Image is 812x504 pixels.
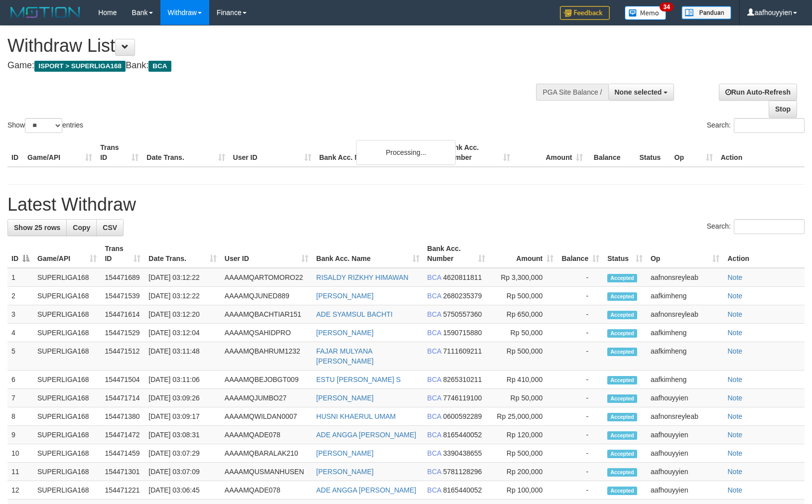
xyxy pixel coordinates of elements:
[221,324,312,342] td: AAAAMQSAHIDPRO
[423,240,490,268] th: Bank Acc. Number: activate to sort column ascending
[727,412,742,420] a: Note
[647,463,724,481] td: aafhouyyien
[514,138,587,167] th: Amount
[316,412,396,420] a: HUSNI KHAERUL UMAM
[443,376,482,383] span: Copy 8265310211 to clipboard
[356,140,456,165] div: Processing...
[148,61,171,72] span: BCA
[315,138,441,167] th: Bank Acc. Name
[142,138,229,167] th: Date Trans.
[144,240,220,268] th: Date Trans.: activate to sort column ascending
[647,481,724,500] td: aafhouyyien
[96,138,142,167] th: Trans ID
[660,2,673,11] span: 34
[489,426,557,444] td: Rp 120,000
[144,426,220,444] td: [DATE] 03:08:31
[33,407,101,426] td: SUPERLIGA168
[443,329,482,337] span: Copy 1590715880 to clipboard
[427,310,441,318] span: BCA
[489,287,557,305] td: Rp 500,000
[615,88,662,96] span: None selected
[560,6,610,20] img: Feedback.jpg
[33,389,101,407] td: SUPERLIGA168
[7,138,23,167] th: ID
[33,342,101,371] td: SUPERLIGA168
[681,6,731,19] img: panduan.png
[33,240,101,268] th: Game/API: activate to sort column ascending
[607,329,637,338] span: Accepted
[144,407,220,426] td: [DATE] 03:09:17
[671,138,717,167] th: Op
[557,324,603,342] td: -
[557,426,603,444] td: -
[144,268,220,287] td: [DATE] 03:12:22
[316,273,408,281] a: RISALDY RIZKHY HIMAWAN
[557,463,603,481] td: -
[221,268,312,287] td: AAAAMQARTOMORO22
[557,240,603,268] th: Balance: activate to sort column ascending
[7,389,33,407] td: 7
[25,118,62,133] select: Showentries
[144,371,220,389] td: [DATE] 03:11:06
[734,118,805,133] input: Search:
[707,219,805,234] label: Search:
[647,444,724,463] td: aafhouyyien
[316,347,374,365] a: FAJAR MULYANA [PERSON_NAME]
[607,311,637,319] span: Accepted
[607,413,637,421] span: Accepted
[489,371,557,389] td: Rp 410,000
[489,389,557,407] td: Rp 50,000
[443,310,482,318] span: Copy 5750557360 to clipboard
[316,376,401,383] a: ESTU [PERSON_NAME] S
[647,240,724,268] th: Op: activate to sort column ascending
[427,412,441,420] span: BCA
[443,449,482,457] span: Copy 3390438655 to clipboard
[443,273,482,281] span: Copy 4620811811 to clipboard
[727,376,742,383] a: Note
[647,324,724,342] td: aafkimheng
[316,486,416,494] a: ADE ANGGA [PERSON_NAME]
[221,389,312,407] td: AAAAMQJUMBO27
[101,463,144,481] td: 154471301
[427,376,441,383] span: BCA
[221,305,312,324] td: AAAAMQBACHTIAR151
[489,268,557,287] td: Rp 3,300,000
[727,347,742,355] a: Note
[33,481,101,500] td: SUPERLIGA168
[727,273,742,281] a: Note
[33,463,101,481] td: SUPERLIGA168
[443,347,482,355] span: Copy 7111609211 to clipboard
[23,138,96,167] th: Game/API
[443,292,482,300] span: Copy 2680235379 to clipboard
[221,426,312,444] td: AAAAMQADE078
[607,394,637,403] span: Accepted
[427,273,441,281] span: BCA
[316,329,374,337] a: [PERSON_NAME]
[443,468,482,476] span: Copy 5781128296 to clipboard
[727,449,742,457] a: Note
[101,444,144,463] td: 154471459
[489,407,557,426] td: Rp 25,000,000
[144,287,220,305] td: [DATE] 03:12:22
[316,310,393,318] a: ADE SYAMSUL BACHTI
[734,219,805,234] input: Search:
[427,431,441,439] span: BCA
[7,219,67,236] a: Show 25 rows
[647,287,724,305] td: aafkimheng
[221,240,312,268] th: User ID: activate to sort column ascending
[441,138,514,167] th: Bank Acc. Number
[101,342,144,371] td: 154471512
[7,371,33,389] td: 6
[33,444,101,463] td: SUPERLIGA168
[7,5,83,20] img: MOTION_logo.png
[647,342,724,371] td: aafkimheng
[7,118,83,133] label: Show entries
[14,224,60,232] span: Show 25 rows
[557,268,603,287] td: -
[727,310,742,318] a: Note
[229,138,315,167] th: User ID
[33,371,101,389] td: SUPERLIGA168
[221,287,312,305] td: AAAAMQJUNED889
[7,287,33,305] td: 2
[607,274,637,282] span: Accepted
